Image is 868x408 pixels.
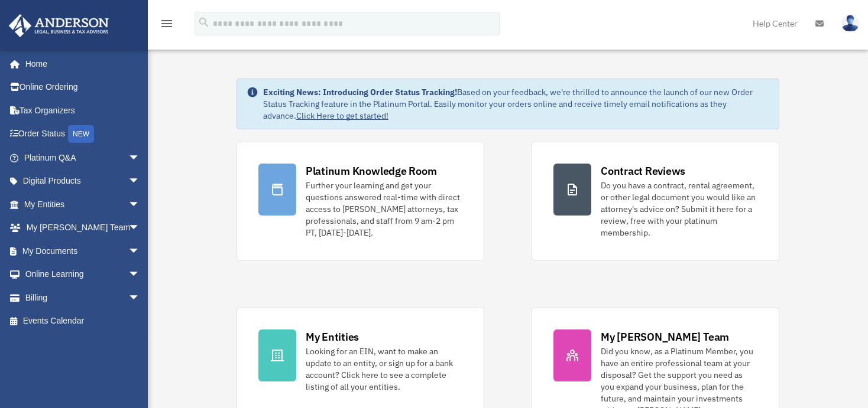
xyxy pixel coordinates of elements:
[296,110,388,121] a: Click Here to get started!
[601,329,729,344] div: My [PERSON_NAME] Team
[601,179,757,239] div: Do you have a contract, rental agreement, or other legal document you would like an attorney's ad...
[8,309,158,333] a: Events Calendar
[8,146,158,169] a: Platinum Q&Aarrow_drop_down
[128,216,152,240] span: arrow_drop_down
[8,99,158,122] a: Tax Organizers
[5,14,112,37] img: Anderson Advisors Platinum Portal
[128,263,152,287] span: arrow_drop_down
[197,16,210,29] i: search
[8,286,158,309] a: Billingarrow_drop_down
[263,87,457,97] strong: Exciting News: Introducing Order Status Tracking!
[8,76,158,99] a: Online Ordering
[128,192,152,217] span: arrow_drop_down
[263,86,769,122] div: Based on your feedback, we're thrilled to announce the launch of our new Order Status Tracking fe...
[237,142,484,260] a: Platinum Knowledge Room Further your learning and get your questions answered real-time with dire...
[306,164,437,178] div: Platinum Knowledge Room
[128,239,152,263] span: arrow_drop_down
[8,192,158,216] a: My Entitiesarrow_drop_down
[8,169,158,193] a: Digital Productsarrow_drop_down
[8,239,158,263] a: My Documentsarrow_drop_down
[8,52,152,76] a: Home
[160,21,174,31] a: menu
[128,169,152,194] span: arrow_drop_down
[128,286,152,310] span: arrow_drop_down
[8,263,158,286] a: Online Learningarrow_drop_down
[306,329,359,344] div: My Entities
[306,345,462,393] div: Looking for an EIN, want to make an update to an entity, or sign up for a bank account? Click her...
[68,125,94,143] div: NEW
[128,146,152,170] span: arrow_drop_down
[8,216,158,240] a: My [PERSON_NAME] Teamarrow_drop_down
[8,122,158,146] a: Order StatusNEW
[532,142,779,260] a: Contract Reviews Do you have a contract, rental agreement, or other legal document you would like...
[160,17,174,31] i: menu
[306,179,462,239] div: Further your learning and get your questions answered real-time with direct access to [PERSON_NAM...
[601,164,685,178] div: Contract Reviews
[841,15,859,32] img: User Pic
